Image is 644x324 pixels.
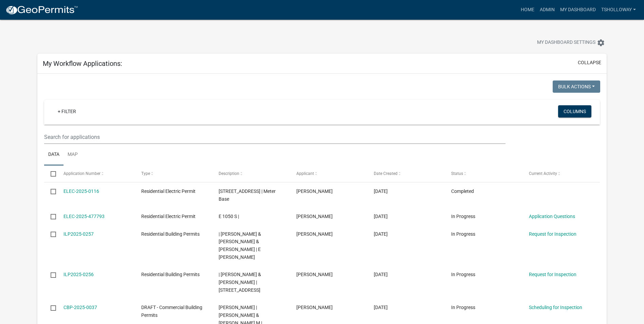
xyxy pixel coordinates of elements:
[522,165,600,182] datatable-header-cell: Current Activity
[296,214,333,219] span: Tammy Holloway
[43,59,122,68] h5: My Workflow Applications:
[219,231,261,260] span: | Garcia, Jesus B & Jessie Garcia & David Garcia | E BRADFORD PIKE
[518,3,537,16] a: Home
[219,214,239,219] span: E 1050 S |
[578,59,601,66] button: collapse
[451,214,475,219] span: In Progress
[212,165,290,182] datatable-header-cell: Description
[374,231,388,237] span: 09/12/2025
[529,272,576,277] a: Request for Inspection
[141,171,150,176] span: Type
[219,272,261,293] span: | SHEVEILY, DOUGLAS & CHRISTIE | 115 W 6TH ST
[44,144,63,166] a: Data
[529,231,576,237] a: Request for Inspection
[44,130,505,144] input: Search for applications
[290,165,367,182] datatable-header-cell: Applicant
[597,39,605,47] i: settings
[529,305,582,310] a: Scheduling for Inspection
[141,214,196,219] span: Residential Electric Permit
[63,214,105,219] a: ELEC-2025-477793
[296,171,314,176] span: Applicant
[599,3,639,16] a: tsholloway
[219,188,276,202] span: 1312 S MAIN ST | Meter Base
[374,214,388,219] span: 09/12/2025
[537,3,557,16] a: Admin
[63,188,99,194] a: ELEC-2025-0116
[451,188,474,194] span: Completed
[219,171,239,176] span: Description
[451,171,463,176] span: Status
[57,165,134,182] datatable-header-cell: Application Number
[374,188,388,194] span: 09/23/2025
[451,305,475,310] span: In Progress
[445,165,522,182] datatable-header-cell: Status
[537,39,595,47] span: My Dashboard Settings
[296,305,333,310] span: Tammy Holloway
[374,272,388,277] span: 09/12/2025
[63,231,94,237] a: ILP2025-0257
[451,272,475,277] span: In Progress
[529,171,557,176] span: Current Activity
[141,305,202,318] span: DRAFT - Commercial Building Permits
[44,165,57,182] datatable-header-cell: Select
[374,171,398,176] span: Date Created
[63,144,82,166] a: Map
[141,231,200,237] span: Residential Building Permits
[553,80,600,93] button: Bulk Actions
[296,231,333,237] span: Tammy Holloway
[141,272,200,277] span: Residential Building Permits
[296,188,333,194] span: Tammy Holloway
[367,165,445,182] datatable-header-cell: Date Created
[63,305,97,310] a: CBP-2025-0037
[374,305,388,310] span: 09/12/2025
[529,214,575,219] a: Application Questions
[451,231,475,237] span: In Progress
[557,3,599,16] a: My Dashboard
[532,36,610,49] button: My Dashboard Settingssettings
[63,171,100,176] span: Application Number
[296,272,333,277] span: Tammy Holloway
[135,165,212,182] datatable-header-cell: Type
[63,272,94,277] a: ILP2025-0256
[141,188,196,194] span: Residential Electric Permit
[558,105,591,118] button: Columns
[52,105,81,118] a: + Filter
